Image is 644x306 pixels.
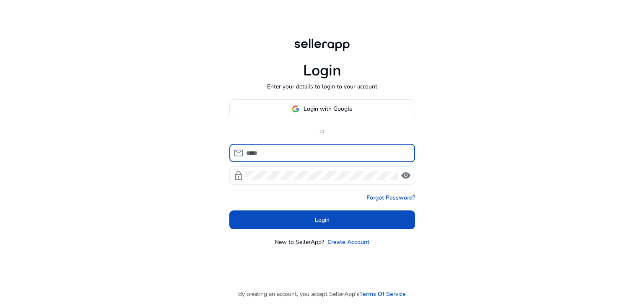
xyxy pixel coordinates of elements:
[315,215,330,224] span: Login
[275,238,324,246] p: New to SellerApp?
[303,62,341,80] h1: Login
[327,238,369,246] a: Create Account
[366,193,415,202] a: Forgot Password?
[267,82,377,91] p: Enter your details to login to your account
[359,290,406,298] a: Terms Of Service
[229,210,415,229] button: Login
[229,99,415,118] button: Login with Google
[292,105,299,113] img: google-logo.svg
[234,148,244,158] span: mail
[229,127,415,135] p: or
[401,171,411,181] span: visibility
[304,104,352,113] span: Login with Google
[234,171,244,181] span: lock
